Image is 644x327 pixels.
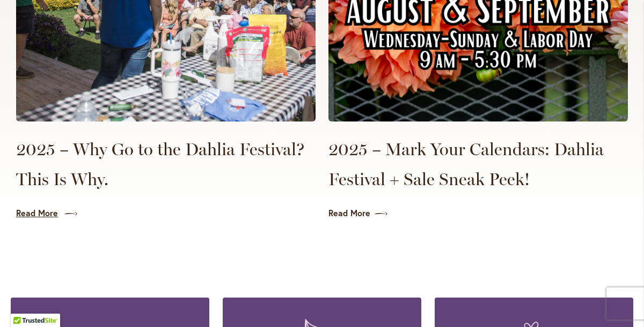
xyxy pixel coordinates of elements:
[328,134,628,194] a: 2025 – Mark Your Calendars: Dahlia Festival + Sale Sneak Peek!
[16,134,316,194] a: 2025 – Why Go to the Dahlia Festival? This Is Why.
[328,207,628,219] a: Read More
[16,207,316,219] a: Read More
